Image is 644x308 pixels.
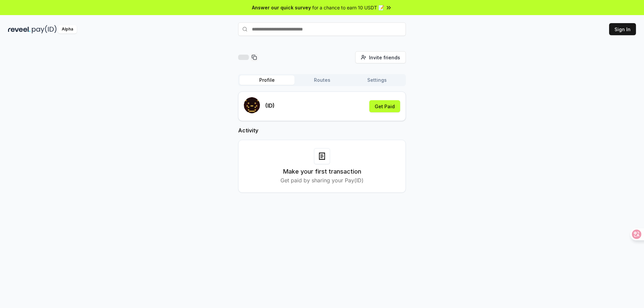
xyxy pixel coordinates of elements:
[283,167,361,176] h3: Make your first transaction
[350,75,405,85] button: Settings
[32,25,57,34] img: pay_id
[280,176,364,184] p: Get paid by sharing your Pay(ID)
[58,25,77,34] div: Alpha
[8,25,31,34] img: reveel_dark
[238,126,406,134] h2: Activity
[355,51,406,63] button: Invite friends
[369,54,400,61] span: Invite friends
[609,23,636,35] button: Sign In
[294,75,350,85] button: Routes
[252,4,311,11] span: Answer our quick survey
[239,75,294,85] button: Profile
[312,4,384,11] span: for a chance to earn 10 USDT 📝
[265,102,275,110] p: (ID)
[369,100,400,112] button: Get Paid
